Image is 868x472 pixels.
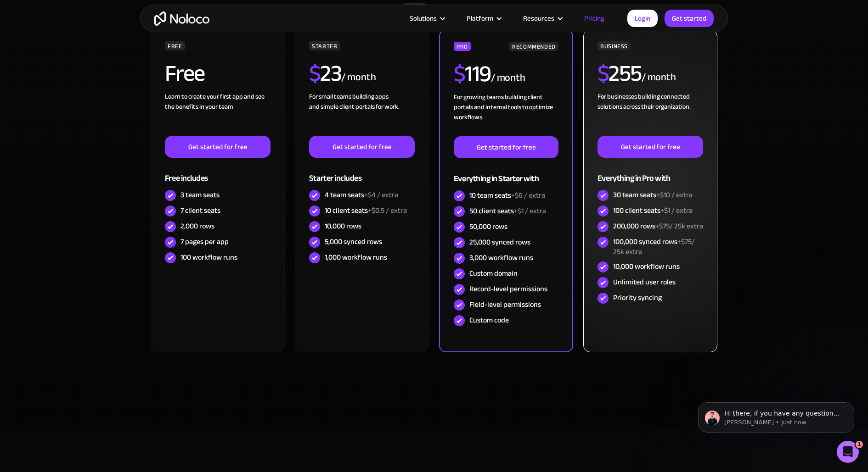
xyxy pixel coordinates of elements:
span: $ [309,52,321,95]
div: Resources [512,12,573,24]
div: 50 client seats [469,206,546,216]
span: +$1 / extra [514,204,546,218]
div: 1,000 workflow runs [325,252,387,262]
div: Field-level permissions [469,300,541,310]
div: Platform [455,12,512,24]
div: Resources [523,12,554,24]
span: +$75/ 25k extra [613,235,695,259]
iframe: Intercom live chat [837,441,859,463]
div: 5,000 synced rows [325,237,382,247]
div: 200,000 rows [613,221,703,231]
div: STARTER [309,41,340,50]
a: Get started for free [454,136,558,158]
span: +$1 / extra [660,204,693,217]
div: Unlimited user roles [613,277,676,287]
div: Custom code [469,315,509,325]
div: / month [341,70,376,85]
div: / month [491,71,525,85]
span: 1 [856,441,863,448]
iframe: Intercom notifications message [684,383,868,447]
div: Everything in Starter with [454,158,558,188]
div: Solutions [398,12,455,24]
div: 3 team seats [180,190,220,200]
span: +$0.5 / extra [368,204,407,217]
div: 10 client seats [325,205,407,216]
div: 30 team seats [613,190,693,200]
h2: Free [165,62,205,85]
div: 10,000 workflow runs [613,261,680,272]
div: 100,000 synced rows [613,237,703,257]
div: 100 client seats [613,205,693,216]
div: For businesses building connected solutions across their organization. ‍ [597,92,703,136]
span: +$6 / extra [511,189,545,202]
div: Starter includes [309,158,415,188]
span: +$10 / extra [656,188,693,202]
a: Get started for free [597,136,703,158]
div: For growing teams building client portals and internal tools to optimize workflows. [454,92,558,136]
div: Priority syncing [613,293,662,303]
h2: 255 [597,62,642,85]
div: Free includes [165,158,271,188]
div: / month [642,70,676,85]
div: Custom domain [469,268,518,278]
a: Get started for free [165,136,271,158]
h2: 23 [309,62,342,85]
a: Login [627,10,658,27]
a: home [154,11,209,26]
div: 3,000 workflow runs [469,253,533,263]
span: $ [454,52,465,95]
div: Everything in Pro with [597,158,703,188]
div: Solutions [410,12,437,24]
div: BUSINESS [597,41,631,50]
div: Platform [467,12,493,24]
div: 100 workflow runs [180,252,237,262]
div: Learn to create your first app and see the benefits in your team ‍ [165,92,271,136]
div: 7 client seats [180,205,220,216]
div: 4 team seats [325,190,398,200]
div: PRO [454,42,471,51]
div: FREE [165,41,185,50]
div: Record-level permissions [469,284,547,294]
div: 25,000 synced rows [469,237,530,247]
div: 50,000 rows [469,222,507,232]
span: $ [597,52,609,95]
div: 10 team seats [469,190,545,200]
a: Get started [665,10,714,27]
div: 7 pages per app [180,237,229,247]
div: For small teams building apps and simple client portals for work. ‍ [309,92,415,136]
a: Pricing [573,12,616,24]
span: +$75/ 25k extra [655,219,703,233]
div: 10,000 rows [325,221,361,231]
a: Get started for free [309,136,415,158]
div: RECOMMENDED [509,42,558,51]
div: 2,000 rows [180,221,214,231]
span: +$4 / extra [364,188,398,202]
h2: 119 [454,62,491,85]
